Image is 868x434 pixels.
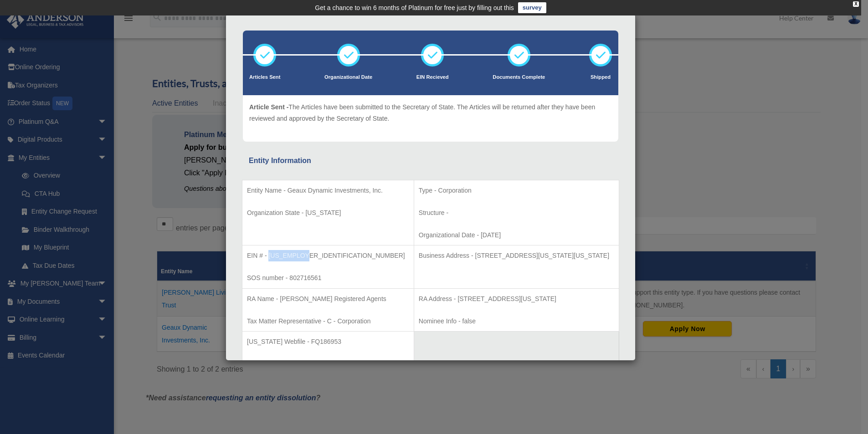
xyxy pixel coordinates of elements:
p: EIN # - [US_EMPLOYER_IDENTIFICATION_NUMBER] [247,250,409,261]
p: Organizational Date - [DATE] [419,230,614,241]
p: Type - Corporation [419,185,614,196]
p: Tax Matter Representative - C - Corporation [247,316,409,327]
span: Article Sent - [249,103,288,111]
p: RA Name - [PERSON_NAME] Registered Agents [247,293,409,305]
p: Entity Name - Geaux Dynamic Investments, Inc. [247,185,409,196]
p: Shipped [589,73,612,82]
p: Documents Complete [493,73,545,82]
a: survey [518,2,546,13]
p: RA Address - [STREET_ADDRESS][US_STATE] [419,293,614,305]
p: EIN Recieved [416,73,449,82]
p: Nominee Info - false [419,316,614,327]
p: [US_STATE] Tax Payer ID Number - 32063681103 [247,358,409,370]
div: Entity Information [249,154,612,167]
p: [US_STATE] Webfile - FQ186953 [247,336,409,347]
p: Structure - [419,207,614,219]
div: close [853,1,859,7]
p: Organization State - [US_STATE] [247,207,409,219]
p: The Articles have been submitted to the Secretary of State. The Articles will be returned after t... [249,102,612,124]
p: Business Address - [STREET_ADDRESS][US_STATE][US_STATE] [419,250,614,261]
p: Organizational Date [324,73,372,82]
div: Get a chance to win 6 months of Platinum for free just by filling out this [315,2,514,13]
p: SOS number - 802716561 [247,272,409,284]
p: Articles Sent [249,73,280,82]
